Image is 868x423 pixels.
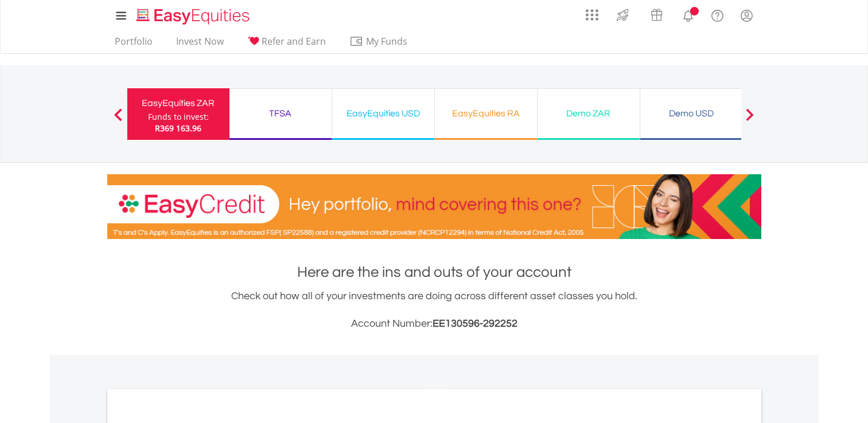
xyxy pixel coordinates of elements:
[703,3,732,26] a: FAQ's and Support
[107,262,761,283] h1: Here are the ins and outs of your account
[172,36,228,53] a: Invest Now
[433,318,517,329] span: EE130596-292252
[339,105,427,122] div: EasyEquities USD
[647,6,666,24] img: vouchers-v2.svg
[148,111,209,123] div: Funds to invest:
[442,105,530,122] div: EasyEquities RA
[578,3,606,21] a: AppsGrid
[738,114,761,126] button: Next
[107,174,761,239] img: EasyCredit Promotion Banner
[732,3,761,28] a: My Profile
[674,3,703,26] a: Notifications
[586,9,598,21] img: grid-menu-icon.svg
[110,36,157,53] a: Portfolio
[647,105,735,122] div: Demo USD
[349,34,425,49] span: My Funds
[640,3,674,24] a: Vouchers
[243,36,330,53] a: Refer and Earn
[236,105,325,122] div: TFSA
[134,95,223,111] div: EasyEquities ZAR
[613,6,632,24] img: thrive-v2.svg
[107,114,130,126] button: Previous
[134,7,254,26] img: EasyEquities_Logo.png
[132,3,254,26] a: Home page
[107,288,761,332] div: Check out how all of your investments are doing across different asset classes you hold.
[155,123,201,134] span: R369 163.96
[262,35,326,48] span: Refer and Earn
[544,105,633,122] div: Demo ZAR
[107,316,761,332] h3: Account Number:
